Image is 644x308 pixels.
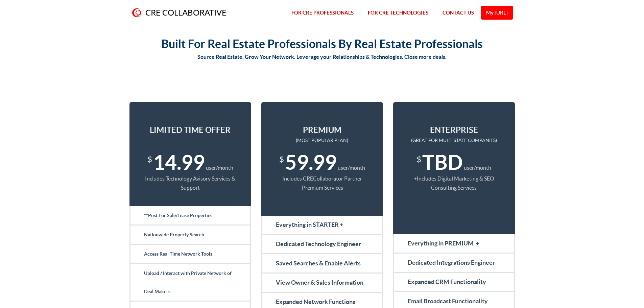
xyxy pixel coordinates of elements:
strong: Saved Searches & Enable Alerts [276,260,361,267]
a: My [URL] [481,6,513,20]
strong: Enterprise [430,125,478,135]
div: Protected by Grammarly [248,285,249,296]
span: $ [279,150,284,169]
b: TBD [422,151,463,174]
strong: Email Broadcast Functionality [408,298,488,305]
strong: View Owner & Sales Information [276,279,363,286]
strong: Everything in STARTER + [276,221,343,228]
b: 14.99 [153,151,205,174]
strong: premium [303,125,341,135]
strong: Dedicated Technology Engineer [276,240,361,247]
strong: Everything in PREMIUM + [408,240,479,247]
strong: Dedicated Integrations Engineer [408,259,495,266]
strong: Expanded CRM Functionality [408,278,486,285]
strong: LIMITED TIME OFFER [150,125,231,135]
span: user/month Includes CRECollaborator Partner Premium Services [282,165,365,191]
span: user/month +Includes Digital Marketing & SEO Consulting Services [414,165,494,191]
span: Built For Real Estate Professionals By Real Estate Professionals [161,37,483,50]
span: user/month Includes Technology Avisory Services & Support [145,165,235,191]
strong: Nationwide Property Search [144,232,204,237]
span: (Great For Multi state companies) [411,138,497,143]
strong: **Post For Sale/Lease Properties [144,213,212,218]
span: $ [416,150,421,169]
span: (Most Popular Plan) [296,138,348,143]
strong: Upload / Interact with Private Network of Deal Makers [144,270,232,294]
strong: Access Real Time Network Tools [144,251,212,257]
b: 59.99 [285,151,337,174]
span: $ [147,150,152,169]
strong: Expanded Network Functions [276,298,355,305]
strong: Source Real Estate. Grow Your Network. Leverage your Relationships & Technologies. Close more deals. [197,54,447,60]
